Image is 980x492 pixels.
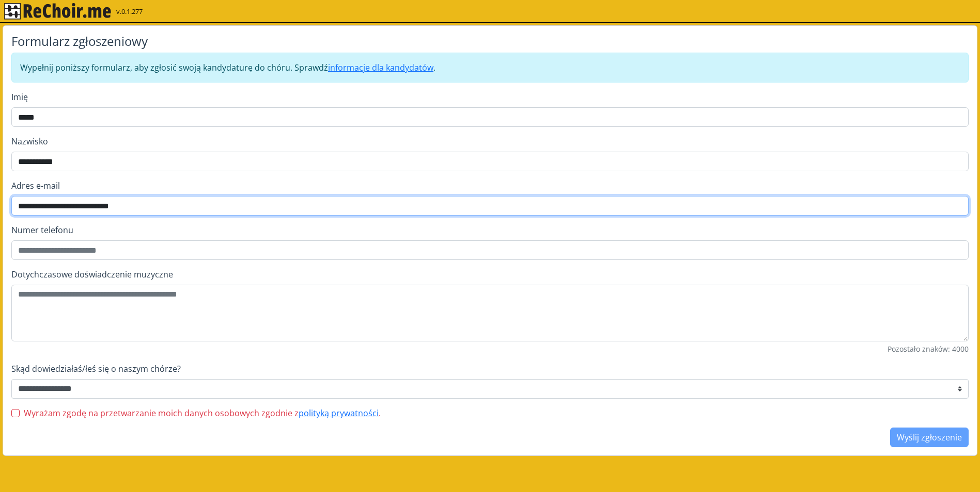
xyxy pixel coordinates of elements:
label: Imię [11,91,969,103]
label: Nazwisko [11,135,969,147]
label: Adres e-mail [11,179,969,192]
div: Wypełnij poniższy formularz, aby zgłosić swoją kandydaturę do chóru. Sprawdź . [11,53,969,83]
label: Dotychczasowe doświadczenie muzyczne [11,268,969,281]
span: v.0.1.277 [116,7,143,17]
img: rekłajer mi [4,3,111,20]
small: Pozostało znaków: 4000 [11,343,969,354]
label: Wyrażam zgodę na przetwarzanie moich danych osobowych zgodnie z . [24,407,381,419]
a: informacje dla kandydatów [328,62,433,73]
label: Numer telefonu [11,224,969,236]
h4: Formularz zgłoszeniowy [11,34,969,49]
label: Skąd dowiedziałaś/łeś się o naszym chórze? [11,363,969,375]
a: polityką prywatności [299,407,379,419]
